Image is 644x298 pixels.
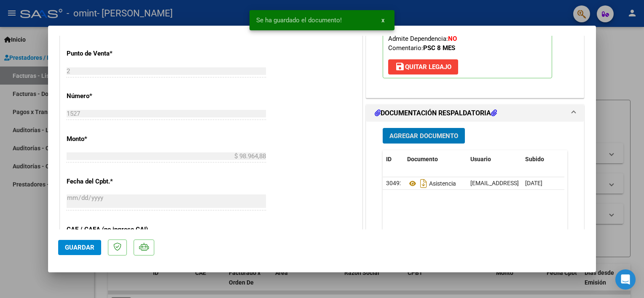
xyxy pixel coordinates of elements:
span: Asistencia [407,180,456,187]
h1: DOCUMENTACIÓN RESPALDATORIA [375,108,497,118]
datatable-header-cell: Subido [522,150,564,168]
strong: PSC 8 MES [423,44,455,52]
p: Número [67,91,153,101]
span: [EMAIL_ADDRESS][DOMAIN_NAME] - [GEOGRAPHIC_DATA] [470,180,625,186]
span: [DATE] [525,180,542,186]
span: 30492 [386,180,403,186]
span: Subido [525,156,544,162]
span: Quitar Legajo [395,63,451,71]
span: Agregar Documento [389,132,458,140]
datatable-header-cell: ID [383,150,404,168]
p: Punto de Venta [67,49,153,59]
button: Agregar Documento [383,128,465,144]
div: DOCUMENTACIÓN RESPALDATORIA [366,122,584,296]
datatable-header-cell: Acción [564,150,606,168]
span: Comentario: [388,44,455,52]
p: CAE / CAEA (no ingrese CAI) [67,225,153,234]
mat-icon: save [395,61,405,72]
span: ID [386,156,392,162]
span: Guardar [65,244,94,251]
button: Quitar Legajo [388,59,458,74]
span: Documento [407,156,438,162]
datatable-header-cell: Usuario [467,150,522,168]
i: Descargar documento [418,177,429,190]
p: Fecha del Cpbt. [67,177,153,186]
span: Usuario [470,156,491,162]
datatable-header-cell: Documento [404,150,467,168]
span: Se ha guardado el documento! [256,16,342,24]
strong: NO [448,35,457,43]
span: x [381,16,384,24]
p: Monto [67,134,153,144]
button: Guardar [58,240,101,255]
mat-expansion-panel-header: DOCUMENTACIÓN RESPALDATORIA [366,105,584,122]
button: x [375,13,391,28]
div: Open Intercom Messenger [615,269,636,290]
